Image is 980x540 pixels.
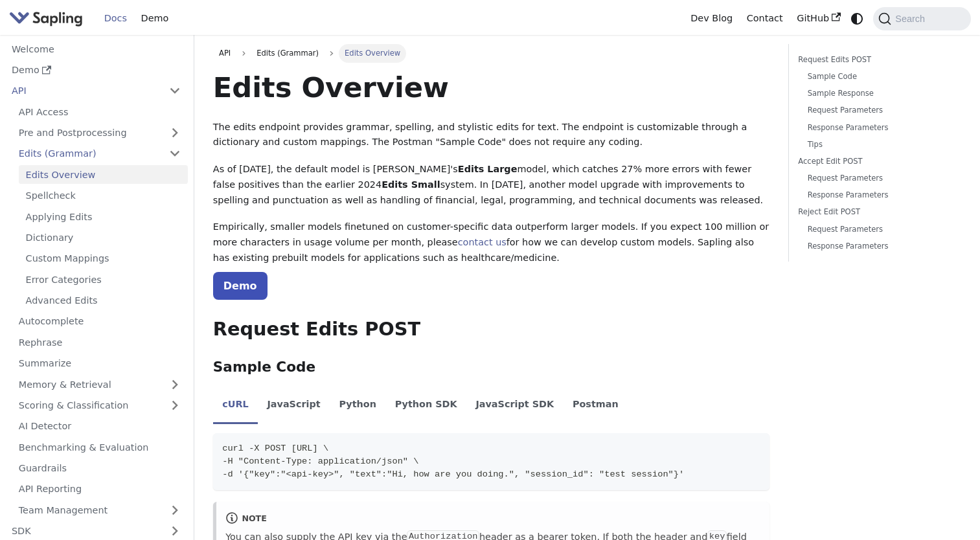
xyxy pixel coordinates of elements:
a: contact us [458,237,507,247]
a: Dev Blog [683,8,739,28]
a: Benchmarking & Evaluation [12,438,188,456]
a: API Reporting [12,480,188,499]
p: Empirically, smaller models finetuned on customer-specific data outperform larger models. If you ... [213,219,769,265]
a: Request Parameters [808,172,952,185]
a: Summarize [12,354,188,373]
li: JavaScript SDK [466,388,564,424]
a: GitHub [790,8,847,28]
button: Search (Command+K) [873,7,970,30]
span: -d '{"key":"<api-key>", "text":"Hi, how are you doing.", "session_id": "test session"}' [222,469,684,479]
a: Response Parameters [808,240,952,253]
a: Response Parameters [808,122,952,134]
a: Error Categories [19,270,188,289]
a: Rephrase [12,333,188,352]
a: Guardrails [12,459,188,478]
button: Switch between dark and light mode (currently system mode) [848,9,867,28]
a: Edits Overview [19,165,188,184]
a: Pre and Postprocessing [12,124,188,142]
a: API Access [12,102,188,121]
p: The edits endpoint provides grammar, spelling, and stylistic edits for text. The endpoint is cust... [213,120,769,151]
a: AI Detector [12,417,188,436]
a: Dictionary [19,229,188,247]
a: Applying Edits [19,207,188,226]
h3: Sample Code [213,359,769,376]
a: Demo [5,61,188,80]
a: Response Parameters [808,189,952,201]
a: Custom Mappings [19,249,188,268]
a: Team Management [12,501,188,519]
a: Tips [808,139,952,151]
a: Request Parameters [808,104,952,117]
h2: Request Edits POST [213,318,769,341]
a: Request Edits POST [798,54,957,66]
p: As of [DATE], the default model is [PERSON_NAME]'s model, which catches 27% more errors with fewe... [213,162,769,208]
a: Sample Response [808,87,952,100]
button: Collapse sidebar category 'API' [162,82,188,100]
li: cURL [213,388,258,424]
a: Welcome [5,39,188,58]
li: Python SDK [385,388,466,424]
a: API [5,82,162,100]
a: Docs [97,8,134,28]
a: Advanced Edits [19,291,188,310]
a: Sapling.aiSapling.ai [9,9,87,28]
a: Sample Code [808,71,952,83]
img: Sapling.ai [9,9,83,28]
h1: Edits Overview [213,70,769,105]
span: Edits Overview [339,44,407,62]
a: Autocomplete [12,312,188,331]
a: Contact [740,8,790,28]
span: Edits (Grammar) [251,44,325,62]
span: API [219,49,231,58]
span: curl -X POST [URL] \ [222,444,328,453]
a: Request Parameters [808,223,952,236]
li: Postman [564,388,628,424]
a: Demo [134,8,176,28]
a: Memory & Retrieval [12,375,188,394]
a: Spellcheck [19,186,188,205]
div: note [225,512,760,527]
span: -H "Content-Type: application/json" \ [222,456,418,466]
a: Edits (Grammar) [12,144,188,163]
li: Python [330,388,385,424]
strong: Edits Small [382,179,440,190]
nav: Breadcrumbs [213,44,769,62]
a: Accept Edit POST [798,155,957,168]
a: Reject Edit POST [798,206,957,218]
a: API [213,44,237,62]
strong: Edits Large [458,164,518,174]
a: Demo [213,272,268,300]
li: JavaScript [258,388,330,424]
span: Search [891,14,933,24]
a: Scoring & Classification [12,396,188,415]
